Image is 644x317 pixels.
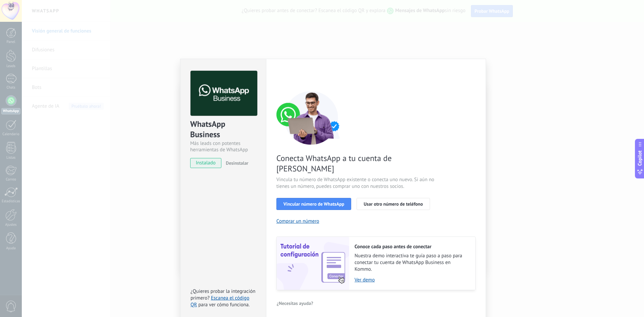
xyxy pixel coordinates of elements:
span: Usar otro número de teléfono [364,202,423,206]
span: para ver cómo funciona. [198,302,250,308]
span: Nuestra demo interactiva te guía paso a paso para conectar tu cuenta de WhatsApp Business en Kommo. [355,253,469,273]
span: Copilot [637,150,643,166]
img: logo_main.png [191,71,257,116]
span: ¿Necesitas ayuda? [277,301,313,306]
span: Desinstalar [226,160,248,166]
button: ¿Necesitas ayuda? [276,298,314,308]
div: WhatsApp Business [190,119,256,140]
a: Escanea el código QR [191,295,249,308]
span: Vincular número de WhatsApp [283,202,344,206]
span: ¿Quieres probar la integración primero? [191,288,256,301]
img: connect number [276,91,347,145]
button: Desinstalar [223,158,248,168]
h2: Conoce cada paso antes de conectar [355,244,469,250]
button: Vincular número de WhatsApp [276,198,351,210]
span: Vincula tu número de WhatsApp existente o conecta uno nuevo. Si aún no tienes un número, puedes c... [276,176,436,190]
span: Conecta WhatsApp a tu cuenta de [PERSON_NAME] [276,153,436,174]
button: Usar otro número de teléfono [357,198,430,210]
a: Ver demo [355,277,469,283]
span: instalado [191,158,221,168]
button: Comprar un número [276,218,319,224]
div: Más leads con potentes herramientas de WhatsApp [190,140,256,153]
